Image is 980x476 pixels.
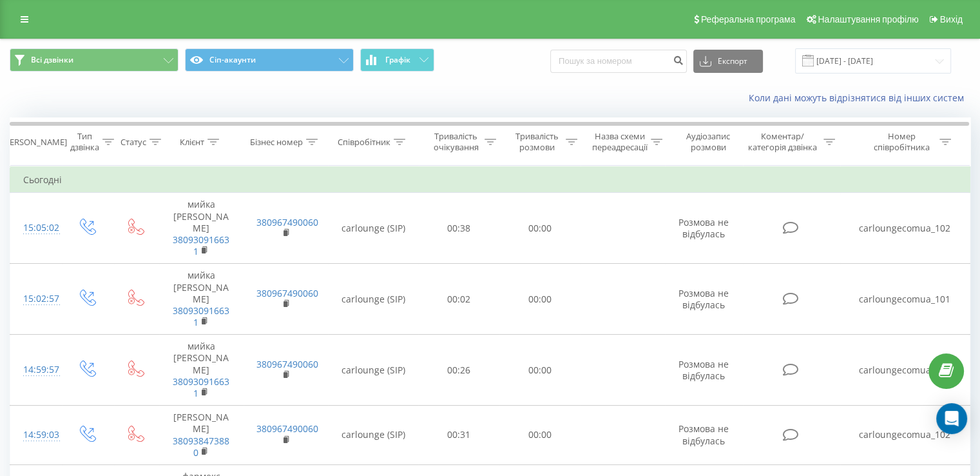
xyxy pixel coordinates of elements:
[867,131,936,153] div: Номер співробітника
[10,48,178,72] button: Всі дзвінки
[173,304,229,328] a: 380930916631
[840,193,970,264] td: carloungecomua_102
[499,264,581,335] td: 00:00
[256,358,318,370] a: 380967490060
[250,137,303,148] div: Бізнес номер
[678,358,729,382] span: Розмова не відбулась
[418,264,499,335] td: 00:02
[180,137,204,148] div: Клієнт
[173,435,229,459] a: 380938473880
[256,216,318,228] a: 380967490060
[173,375,229,399] a: 380930916631
[23,286,49,312] div: 15:02:57
[23,215,49,241] div: 15:05:02
[173,233,229,257] a: 380930916631
[840,264,970,335] td: carloungecomua_101
[511,131,562,153] div: Тривалість розмови
[840,335,970,406] td: carloungecomua_102
[256,422,318,435] a: 380967490060
[678,422,729,446] span: Розмова не відбулась
[678,216,729,240] span: Розмова не відбулась
[10,167,970,193] td: Сьогодні
[360,48,434,72] button: Графік
[185,48,354,72] button: Сіп-акаунти
[328,406,419,465] td: carlounge (SIP)
[550,50,687,73] input: Пошук за номером
[499,193,581,264] td: 00:00
[120,137,146,148] div: Статус
[31,55,73,65] span: Всі дзвінки
[23,422,49,448] div: 14:59:03
[745,131,820,153] div: Коментар/категорія дзвінка
[418,335,499,406] td: 00:26
[328,193,419,264] td: carlounge (SIP)
[328,335,419,406] td: carlounge (SIP)
[159,406,244,465] td: [PERSON_NAME]
[418,406,499,465] td: 00:31
[70,131,99,153] div: Тип дзвінка
[256,287,318,299] a: 380967490060
[338,137,390,148] div: Співробітник
[159,335,244,406] td: мийка [PERSON_NAME]
[2,137,67,148] div: [PERSON_NAME]
[749,92,970,104] a: Коли дані можуть відрізнятися вiд інших систем
[592,131,648,153] div: Назва схеми переадресації
[23,357,49,382] div: 14:59:57
[159,264,244,335] td: мийка [PERSON_NAME]
[499,335,581,406] td: 00:00
[678,287,729,311] span: Розмова не відбулась
[418,193,499,264] td: 00:38
[936,403,967,434] div: Open Intercom Messenger
[693,50,763,73] button: Експорт
[430,131,482,153] div: Тривалість очікування
[677,131,740,153] div: Аудіозапис розмови
[701,14,796,25] span: Реферальна програма
[499,406,581,465] td: 00:00
[328,264,419,335] td: carlounge (SIP)
[159,193,244,264] td: мийка [PERSON_NAME]
[385,55,410,64] span: Графік
[840,406,970,465] td: carloungecomua_102
[940,14,963,25] span: Вихід
[818,14,918,25] span: Налаштування профілю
